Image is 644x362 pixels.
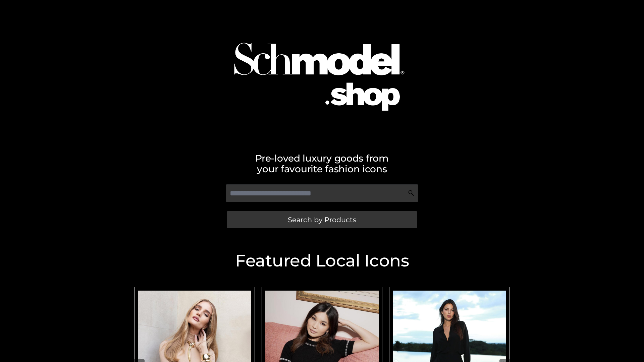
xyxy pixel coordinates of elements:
span: Search by Products [288,216,356,223]
h2: Pre-loved luxury goods from your favourite fashion icons [131,153,513,174]
img: Search Icon [408,190,415,196]
a: Search by Products [227,211,417,228]
h2: Featured Local Icons​ [131,252,513,269]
